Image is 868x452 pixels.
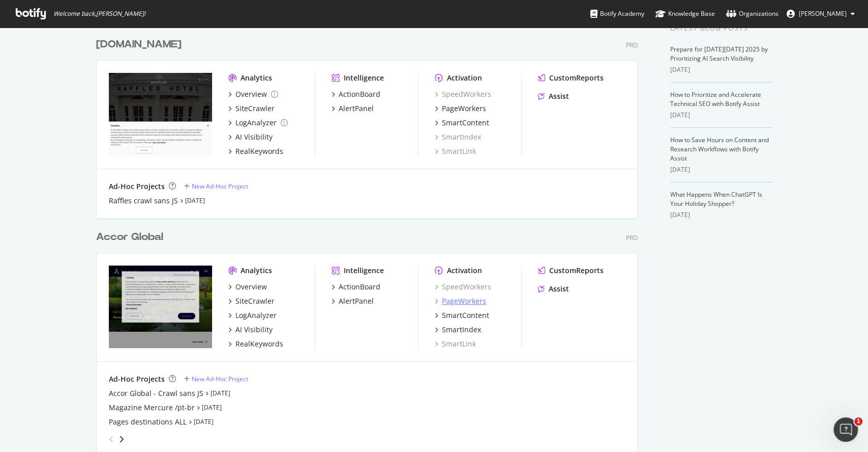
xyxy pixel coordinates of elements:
[235,325,273,335] div: AI Visibility
[109,388,203,398] a: Accor Global - Crawl sans JS
[435,132,481,142] a: SmartIndex
[184,182,248,191] a: New Ad-Hoc Project
[332,103,374,114] a: AlertPanel
[435,118,489,128] a: SmartContent
[228,325,273,335] a: AI Visibility
[435,103,486,114] a: PageWorkers
[96,37,182,52] div: [DOMAIN_NAME]
[228,103,275,114] a: SiteCrawler
[538,73,604,83] a: CustomReports
[332,89,380,99] a: ActionBoard
[726,9,779,19] div: Organizations
[235,103,275,114] div: SiteCrawler
[435,310,489,321] a: SmartContent
[235,310,277,321] div: LogAnalyzer
[109,265,212,348] img: all.accor.com
[184,375,248,383] a: New Ad-Hoc Project
[228,339,283,349] a: RealKeywords
[228,296,275,306] a: SiteCrawler
[670,65,772,74] div: [DATE]
[235,146,283,156] div: RealKeywords
[109,181,165,192] div: Ad-Hoc Projects
[670,136,769,163] a: How to Save Hours on Content and Research Workflows with Botify Assist
[447,265,482,276] div: Activation
[118,434,125,444] div: angle-right
[442,310,489,321] div: SmartContent
[339,282,380,292] div: ActionBoard
[538,284,569,294] a: Assist
[241,73,272,83] div: Analytics
[626,233,638,242] div: Pro
[235,132,273,142] div: AI Visibility
[109,417,187,427] a: Pages destinations ALL
[96,230,167,245] a: Accor Global
[549,73,604,83] div: CustomReports
[344,73,384,83] div: Intelligence
[779,6,863,22] button: [PERSON_NAME]
[109,196,178,206] a: Raffles crawl sans JS
[192,182,248,191] div: New Ad-Hoc Project
[202,403,222,412] a: [DATE]
[109,403,195,413] a: Magazine Mercure /pt-br
[211,389,230,397] a: [DATE]
[442,296,486,306] div: PageWorkers
[854,417,862,426] span: 1
[339,296,374,306] div: AlertPanel
[447,73,482,83] div: Activation
[96,37,186,52] a: [DOMAIN_NAME]
[339,103,374,114] div: AlertPanel
[435,339,476,349] a: SmartLink
[185,196,205,205] a: [DATE]
[442,118,489,128] div: SmartContent
[344,265,384,276] div: Intelligence
[235,118,277,128] div: LogAnalyzer
[590,9,644,19] div: Botify Academy
[538,91,569,101] a: Assist
[339,89,380,99] div: ActionBoard
[549,91,569,101] div: Assist
[228,89,278,99] a: Overview
[228,132,273,142] a: AI Visibility
[670,210,772,220] div: [DATE]
[235,296,275,306] div: SiteCrawler
[833,417,858,442] iframe: Intercom live chat
[435,296,486,306] a: PageWorkers
[799,9,847,18] span: Vimala Ngonekeo
[194,417,214,426] a: [DATE]
[332,296,374,306] a: AlertPanel
[626,41,638,49] div: Pro
[435,282,491,292] a: SpeedWorkers
[655,9,715,19] div: Knowledge Base
[670,165,772,174] div: [DATE]
[109,374,165,384] div: Ad-Hoc Projects
[235,282,267,292] div: Overview
[435,325,481,335] a: SmartIndex
[435,89,491,99] a: SpeedWorkers
[670,45,768,63] a: Prepare for [DATE][DATE] 2025 by Prioritizing AI Search Visibility
[235,339,283,349] div: RealKeywords
[228,282,267,292] a: Overview
[670,190,762,208] a: What Happens When ChatGPT Is Your Holiday Shopper?
[332,282,380,292] a: ActionBoard
[670,111,772,120] div: [DATE]
[105,431,118,447] div: angle-left
[96,230,163,245] div: Accor Global
[442,325,481,335] div: SmartIndex
[549,284,569,294] div: Assist
[228,118,288,128] a: LogAnalyzer
[435,146,476,156] a: SmartLink
[241,265,272,276] div: Analytics
[538,265,604,276] a: CustomReports
[192,375,248,383] div: New Ad-Hoc Project
[549,265,604,276] div: CustomReports
[109,73,212,155] img: www.raffles.com
[670,90,761,108] a: How to Prioritize and Accelerate Technical SEO with Botify Assist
